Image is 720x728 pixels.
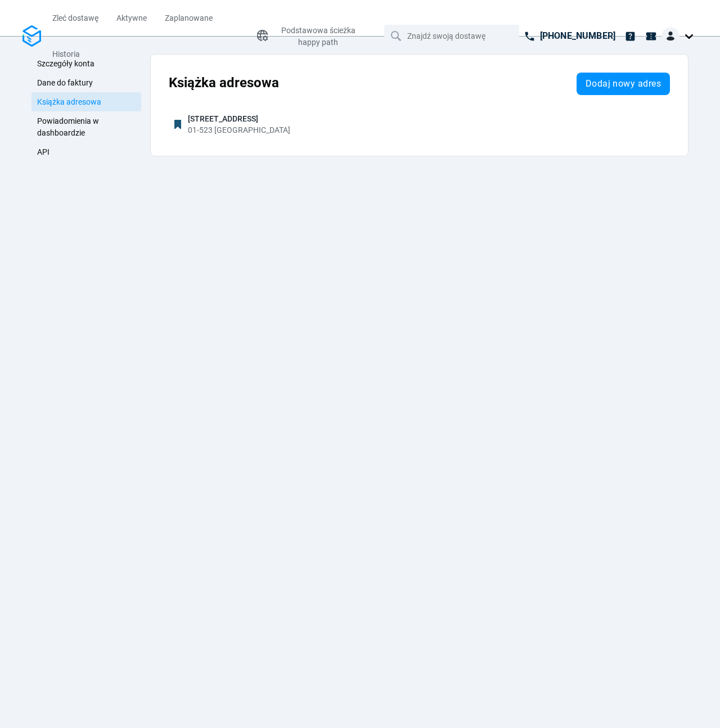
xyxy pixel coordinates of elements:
a: [PHONE_NUMBER] [519,25,620,47]
span: Podstawowa ścieżka happy path [281,26,355,47]
input: Znajdź swoją dostawę [407,25,498,47]
img: Logo [22,25,41,47]
a: Książka adresowa [31,92,141,111]
a: Powiadomienia w dashboardzie [31,111,141,142]
span: Książka adresowa [169,75,279,91]
span: Książka adresowa [37,97,101,106]
span: Historia [52,50,80,59]
span: API [37,147,49,156]
a: Dane do faktury [31,73,141,92]
button: [STREET_ADDRESS]01-523 [GEOGRAPHIC_DATA] [160,111,679,138]
span: [STREET_ADDRESS] [188,113,290,124]
span: Zleć dostawę [52,14,98,23]
span: 01-523 [GEOGRAPHIC_DATA] [188,125,290,134]
img: Client [661,27,679,45]
span: Zaplanowane [165,14,213,23]
button: Podstawowa ścieżka happy path [246,18,375,54]
span: Dane do faktury [37,78,93,87]
button: Dodaj nowy adres [577,73,670,95]
span: Dodaj nowy adres [586,79,661,88]
a: Historia [52,36,80,72]
span: Aktywne [116,14,147,23]
p: [PHONE_NUMBER] [540,29,615,43]
a: API [31,142,141,161]
span: Powiadomienia w dashboardzie [37,116,99,137]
